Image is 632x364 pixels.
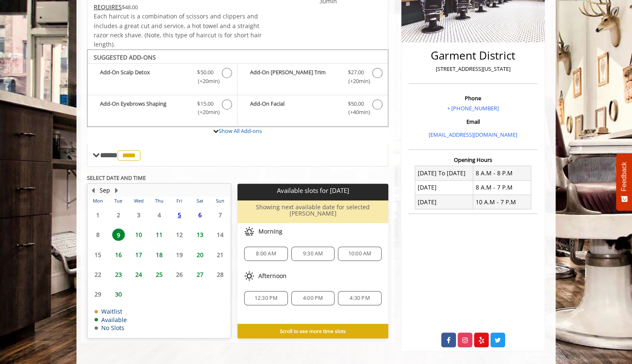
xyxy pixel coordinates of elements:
span: 18 [153,249,166,261]
td: 8 A.M - 8 P.M [473,166,531,180]
td: Select day10 [129,225,149,244]
td: Select day23 [108,265,128,284]
div: 12:30 PM [244,291,287,305]
div: 10:00 AM [338,247,381,261]
h3: Email [411,119,535,125]
td: Select day16 [108,245,128,265]
span: 25 [153,268,166,281]
a: [EMAIL_ADDRESS][DOMAIN_NAME] [429,131,517,138]
a: Show All Add-ons [219,127,262,135]
span: 8:00 AM [256,250,276,257]
td: No Slots [95,325,127,331]
img: morning slots [244,226,254,237]
h2: Garment District [411,49,535,62]
td: [DATE] To [DATE] [415,166,473,180]
span: 4:30 PM [350,295,369,302]
td: [DATE] [415,195,473,209]
td: Select day18 [149,245,169,265]
span: 6 [194,209,206,221]
span: 24 [132,268,145,281]
td: Select day20 [190,245,210,265]
td: 8 A.M - 7 P.M [473,180,531,195]
td: [DATE] [415,180,473,195]
span: 4:00 PM [303,295,323,302]
span: 27 [194,268,206,281]
td: Select day5 [169,205,190,225]
b: SELECT DATE AND TIME [87,174,146,182]
span: 9 [112,229,125,241]
img: afternoon slots [244,271,254,281]
button: Feedback - Show survey [616,153,632,211]
div: The Made Man Haircut Add-onS [87,49,388,127]
span: 10 [132,229,145,241]
b: Scroll to see more time slots [280,328,346,334]
h3: Phone [411,95,535,101]
div: 9:30 AM [291,247,334,261]
span: Afternoon [258,273,287,279]
p: Available slots for [DATE] [241,187,384,194]
button: Sep [100,186,110,195]
span: 13 [194,229,206,241]
td: Select day24 [129,265,149,284]
th: Fri [169,197,190,205]
th: Sun [210,197,231,205]
td: 10 A.M - 7 P.M [473,195,531,209]
div: 8:00 AM [244,247,287,261]
span: 9:30 AM [303,250,323,257]
th: Thu [149,197,169,205]
th: Tue [108,197,128,205]
span: 12:30 PM [255,295,278,302]
span: Morning [258,228,282,235]
div: 4:00 PM [291,291,334,305]
span: 16 [112,249,125,261]
b: SUGGESTED ADD-ONS [94,53,156,61]
span: 23 [112,268,125,281]
a: + [PHONE_NUMBER] [447,104,499,112]
p: [STREET_ADDRESS][US_STATE] [411,65,535,73]
td: Select day25 [149,265,169,284]
span: 30 [112,288,125,300]
button: Previous Month [90,186,96,195]
th: Mon [88,197,108,205]
td: Select day11 [149,225,169,244]
button: Next Month [113,186,120,195]
h6: Showing next available date for selected [PERSON_NAME] [241,204,384,217]
span: 11 [153,229,166,241]
span: Feedback [620,162,628,191]
span: 17 [132,249,145,261]
span: 20 [194,249,206,261]
th: Wed [129,197,149,205]
td: Select day17 [129,245,149,265]
td: Select day27 [190,265,210,284]
div: 4:30 PM [338,291,381,305]
td: Select day13 [190,225,210,244]
td: Select day6 [190,205,210,225]
span: 10:00 AM [348,250,371,257]
th: Sat [190,197,210,205]
td: Waitlist [95,308,127,315]
span: 5 [173,209,186,221]
td: Available [95,317,127,323]
h3: Opening Hours [408,157,537,163]
td: Select day9 [108,225,128,244]
td: Select day30 [108,284,128,304]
